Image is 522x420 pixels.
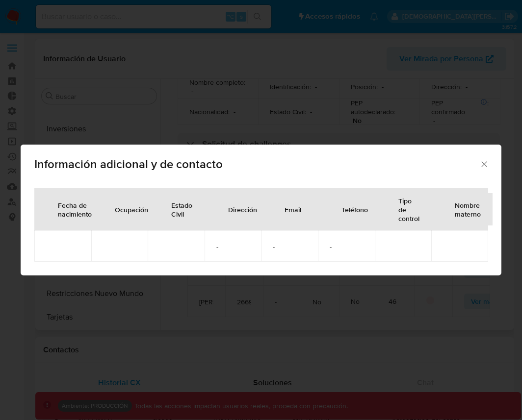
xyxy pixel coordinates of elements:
span: - [216,242,250,251]
span: - [273,242,306,251]
div: Teléfono [330,198,380,221]
div: Email [273,198,313,221]
span: Información adicional y de contacto [34,158,479,170]
div: Dirección [216,198,269,221]
span: - [330,242,363,251]
div: Estado Civil [159,193,204,225]
div: Fecha de nacimiento [46,193,104,225]
div: Ocupación [103,198,160,221]
div: Tipo de control [387,189,431,230]
div: Nombre materno [443,193,493,225]
button: Cerrar [479,159,488,168]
